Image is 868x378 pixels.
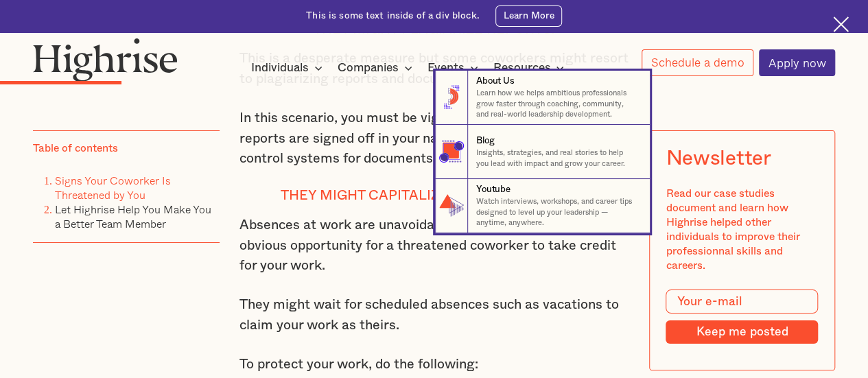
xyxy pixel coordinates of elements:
[493,60,550,76] div: Resources
[666,320,818,343] input: Keep me posted
[476,183,510,196] div: Youtube
[476,75,514,88] div: About Us
[476,134,494,147] div: Blog
[239,295,629,335] p: They might wait for scheduled absences such as vacations to claim your work as theirs.
[251,60,309,76] div: Individuals
[435,71,650,125] a: About UsLearn how we helps ambitious professionals grow faster through coaching, community, and r...
[476,147,639,169] p: Insights, strategies, and real stories to help you lead with impact and grow your career.
[476,196,639,228] p: Watch interviews, workshops, and career tips designed to level up your leadership — anytime, anyw...
[666,290,818,344] form: Modal Form
[476,88,639,119] p: Learn how we helps ambitious professionals grow faster through coaching, community, and real-worl...
[33,38,178,82] img: Highrise logo
[435,179,650,233] a: YoutubeWatch interviews, workshops, and career tips designed to level up your leadership — anytim...
[759,49,835,76] a: Apply now
[1,71,867,233] nav: Resources
[495,5,562,27] a: Learn More
[239,355,629,375] p: To protect your work, do the following:
[306,10,480,23] div: This is some text inside of a div block.
[493,60,568,76] div: Resources
[642,49,753,76] a: Schedule a demo
[251,60,327,76] div: Individuals
[427,60,482,76] div: Events
[435,125,650,179] a: BlogInsights, strategies, and real stories to help you lead with impact and grow your career.
[239,215,629,276] p: Absences at work are unavoidable and this presents an obvious opportunity for a threatened cowork...
[427,60,465,76] div: Events
[338,60,399,76] div: Companies
[338,60,417,76] div: Companies
[666,290,818,314] input: Your e-mail
[833,16,849,32] img: Cross icon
